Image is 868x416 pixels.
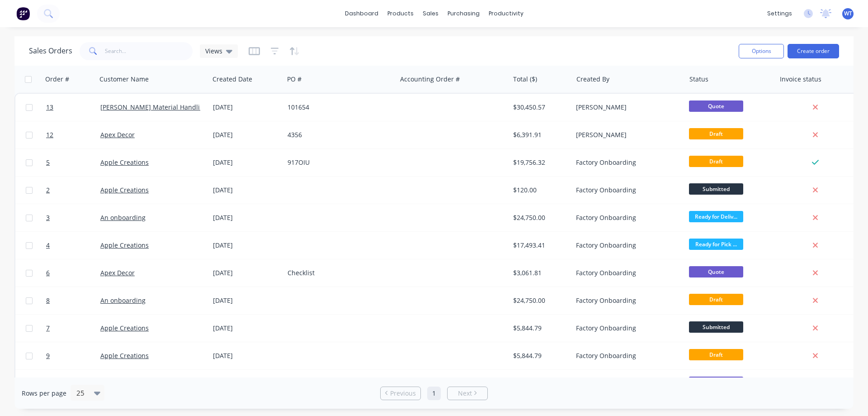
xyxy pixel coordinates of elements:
[46,241,50,250] span: 4
[390,389,416,398] span: Previous
[689,349,743,360] span: Draft
[448,389,487,398] a: Next page
[513,241,566,250] div: $17,493.41
[689,75,708,84] div: Status
[16,7,30,20] img: Factory
[100,241,149,249] a: Apple Creations
[340,7,383,20] a: dashboard
[513,296,566,305] div: $24,750.00
[100,296,146,305] a: An onboarding
[100,268,135,277] a: Apex Decor
[213,213,280,222] div: [DATE]
[46,370,100,397] a: 10
[100,324,149,332] a: Apple Creations
[105,42,193,60] input: Search...
[46,204,100,231] a: 3
[513,213,566,222] div: $24,750.00
[689,156,743,167] span: Draft
[100,130,135,139] a: Apex Decor
[213,296,280,305] div: [DATE]
[739,44,784,58] button: Options
[213,130,280,139] div: [DATE]
[689,211,743,222] span: Ready for Deliv...
[213,186,280,195] div: [DATE]
[29,47,72,55] h1: Sales Orders
[689,183,743,195] span: Submitted
[205,46,222,56] span: Views
[418,7,443,20] div: sales
[513,186,566,195] div: $120.00
[288,158,388,167] div: 917OIU
[576,75,609,84] div: Created By
[100,158,149,167] a: Apple Creations
[46,94,100,121] a: 13
[46,324,50,333] span: 7
[576,130,676,139] div: [PERSON_NAME]
[100,351,149,360] a: Apple Creations
[46,213,50,222] span: 3
[513,324,566,333] div: $5,844.79
[46,158,50,167] span: 5
[576,103,676,112] div: [PERSON_NAME]
[576,213,676,222] div: Factory Onboarding
[46,351,50,360] span: 9
[689,239,743,250] span: Ready for Pick ...
[46,296,50,305] span: 8
[689,294,743,305] span: Draft
[288,130,388,139] div: 4356
[377,387,491,400] ul: Pagination
[46,259,100,287] a: 6
[576,351,676,360] div: Factory Onboarding
[100,103,219,111] a: [PERSON_NAME] Material Handling Ltd
[689,266,743,277] span: Quote
[288,268,388,277] div: Checklist
[287,75,302,84] div: PO #
[689,128,743,139] span: Draft
[213,241,280,250] div: [DATE]
[513,75,537,84] div: Total ($)
[458,389,472,398] span: Next
[45,75,69,84] div: Order #
[213,324,280,333] div: [DATE]
[513,351,566,360] div: $5,844.79
[22,389,66,398] span: Rows per page
[46,103,53,112] span: 13
[213,158,280,167] div: [DATE]
[46,268,50,277] span: 6
[46,315,100,342] a: 7
[46,287,100,314] a: 8
[443,7,484,20] div: purchasing
[844,10,852,18] span: WT
[576,158,676,167] div: Factory Onboarding
[213,103,280,112] div: [DATE]
[576,268,676,277] div: Factory Onboarding
[788,44,839,58] button: Create order
[513,130,566,139] div: $6,391.91
[46,149,100,176] a: 5
[763,7,797,20] div: settings
[576,324,676,333] div: Factory Onboarding
[100,186,149,194] a: Apple Creations
[427,387,441,400] a: Page 1 is your current page
[383,7,418,20] div: products
[288,103,388,112] div: 101654
[689,100,743,112] span: Quote
[46,130,53,139] span: 12
[46,186,50,195] span: 2
[100,213,146,222] a: An onboarding
[46,121,100,148] a: 12
[46,177,100,204] a: 2
[46,342,100,369] a: 9
[576,241,676,250] div: Factory Onboarding
[213,268,280,277] div: [DATE]
[46,232,100,259] a: 4
[484,7,528,20] div: productivity
[689,321,743,333] span: Submitted
[213,351,280,360] div: [DATE]
[400,75,460,84] div: Accounting Order #
[576,296,676,305] div: Factory Onboarding
[381,389,420,398] a: Previous page
[513,103,566,112] div: $30,450.57
[513,268,566,277] div: $3,061.81
[576,186,676,195] div: Factory Onboarding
